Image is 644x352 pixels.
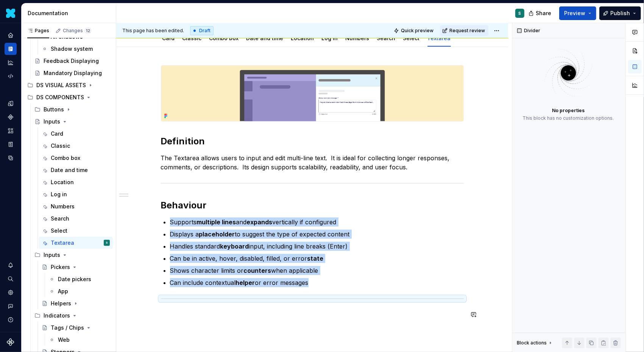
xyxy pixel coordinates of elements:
[39,128,113,140] a: Card
[161,199,464,211] h2: Behaviour
[564,9,585,17] span: Preview
[63,28,91,34] div: Changes
[51,263,70,271] div: Pickers
[31,67,113,79] a: Mandatory Displaying
[51,191,67,198] div: Log in
[440,25,488,36] button: Request review
[517,338,554,348] div: Block actions
[39,188,113,200] a: Log in
[236,279,255,286] strong: helper
[5,152,17,164] a: Data sources
[244,267,271,274] strong: counters
[51,178,74,186] div: Location
[424,30,454,46] div: Textarea
[552,108,585,114] div: No properties
[51,239,74,247] div: Textarea
[161,135,464,147] h2: Definition
[122,28,184,34] span: This page has been edited.
[58,336,70,344] div: Web
[190,26,214,35] div: Draft
[7,338,14,346] svg: Supernova Logo
[5,97,17,110] a: Design tokens
[27,28,49,34] div: Pages
[170,278,464,287] p: Can include contextual or error messages
[44,69,102,77] div: Mandatory Displaying
[46,285,113,297] a: App
[39,176,113,188] a: Location
[161,153,464,172] p: The Textarea allows users to input and edit multi-line text. It is ideal for collecting longer re...
[39,213,113,225] a: Search
[39,43,113,55] a: Shadow system
[170,230,464,239] p: Displays a to suggest the type of expected content
[44,57,99,65] div: Feedback Displaying
[307,255,324,262] strong: state
[5,125,17,137] a: Assets
[39,164,113,176] a: Date and time
[517,340,547,346] div: Block actions
[5,70,17,82] div: Code automation
[5,29,17,41] a: Home
[46,334,113,346] a: Web
[39,152,113,164] a: Combo box
[247,218,273,226] strong: expands
[106,239,108,247] div: S
[5,286,17,299] a: Settings
[31,310,113,322] div: Indicators
[170,242,464,251] p: Handles standard input, including line breaks (Enter)
[6,9,15,18] img: 8442b5b3-d95e-456d-8131-d61e917d6403.png
[5,273,17,285] button: Search ⌘K
[5,56,17,69] a: Analytics
[51,227,67,235] div: Select
[44,106,64,113] div: Buttons
[5,43,17,55] a: Documentation
[51,142,70,150] div: Classic
[197,218,236,226] strong: multiple lines
[5,259,17,271] button: Notifications
[51,130,63,138] div: Card
[36,81,86,89] div: DS VISUAL ASSETS
[170,254,464,263] p: Can be in active, hover, disabled, filled, or error
[519,10,521,16] div: S
[5,300,17,312] button: Contact support
[39,297,113,310] a: Helpers
[31,55,113,67] a: Feedback Displaying
[5,111,17,123] div: Components
[51,300,71,307] div: Helpers
[58,275,91,283] div: Date pickers
[220,242,249,250] strong: keyboard
[39,200,113,213] a: Numbers
[44,251,60,259] div: Inputs
[39,322,113,334] a: Tags / Chips
[170,217,464,227] p: Supports and vertically if configured
[51,215,69,222] div: Search
[44,118,60,125] div: Inputs
[559,6,596,20] button: Preview
[51,203,75,210] div: Numbers
[39,140,113,152] a: Classic
[51,154,80,162] div: Combo box
[39,261,113,273] a: Pickers
[44,312,70,319] div: Indicators
[523,115,614,121] div: This block has no customization options.
[161,66,463,121] img: 610e3eda-5418-4011-bb53-683ac72b8eef.png
[36,94,84,101] div: DS COMPONENTS
[610,9,630,17] span: Publish
[31,249,113,261] div: Inputs
[536,9,551,17] span: Share
[31,116,113,128] a: Inputs
[401,28,433,34] span: Quick preview
[5,138,17,150] div: Storybook stories
[46,273,113,285] a: Date pickers
[39,225,113,237] a: Select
